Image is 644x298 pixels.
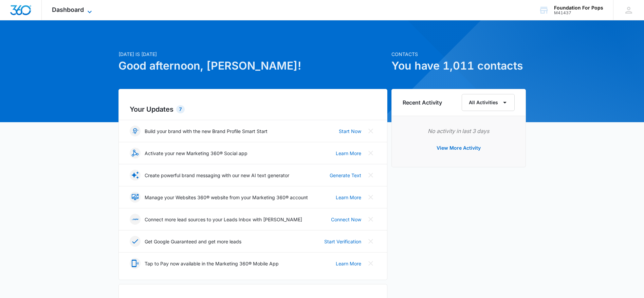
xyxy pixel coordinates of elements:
[391,51,526,58] p: Contacts
[52,6,84,13] span: Dashboard
[336,194,361,201] a: Learn More
[176,105,185,113] div: 7
[130,104,376,114] h2: Your Updates
[403,127,515,135] p: No activity in last 3 days
[118,51,387,58] p: [DATE] is [DATE]
[365,170,376,181] button: Close
[145,216,302,223] p: Connect more lead sources to your Leads Inbox with [PERSON_NAME]
[365,192,376,203] button: Close
[145,260,279,267] p: Tap to Pay now available in the Marketing 360® Mobile App
[430,140,487,156] button: View More Activity
[365,148,376,159] button: Close
[331,216,361,223] a: Connect Now
[145,172,289,179] p: Create powerful brand messaging with our new AI text generator
[145,128,268,135] p: Build your brand with the new Brand Profile Smart Start
[336,260,361,267] a: Learn More
[365,258,376,269] button: Close
[324,238,361,245] a: Start Verification
[462,94,515,111] button: All Activities
[365,236,376,247] button: Close
[145,194,308,201] p: Manage your Websites 360® website from your Marketing 360® account
[554,5,603,11] div: account name
[403,98,442,107] h6: Recent Activity
[118,58,387,74] h1: Good afternoon, [PERSON_NAME]!
[391,58,526,74] h1: You have 1,011 contacts
[145,150,247,157] p: Activate your new Marketing 360® Social app
[330,172,361,179] a: Generate Text
[145,238,241,245] p: Get Google Guaranteed and get more leads
[339,128,361,135] a: Start Now
[554,11,603,15] div: account id
[336,150,361,157] a: Learn More
[365,126,376,136] button: Close
[365,214,376,225] button: Close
